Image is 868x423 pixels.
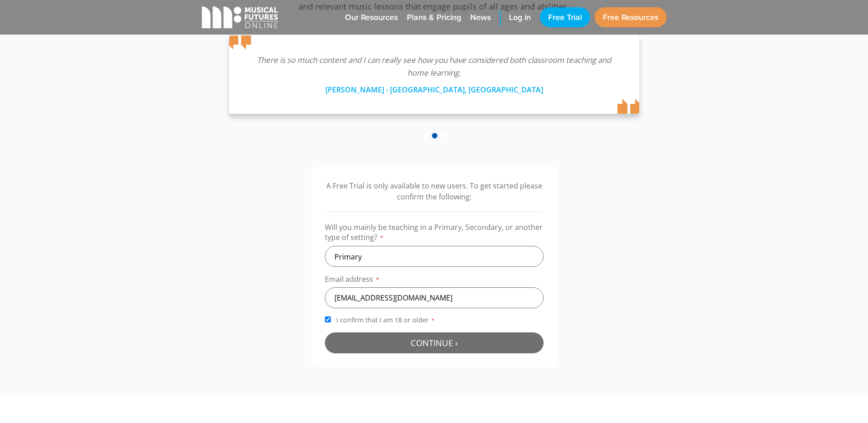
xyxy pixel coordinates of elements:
[509,11,531,24] span: Log in
[334,316,437,324] span: I confirm that I am 18 or older
[325,180,544,202] p: A Free Trial is only available to new users. To get started please confirm the following:
[325,332,544,353] button: Continue ›
[540,7,590,27] a: Free Trial
[247,79,621,96] div: [PERSON_NAME] - [GEOGRAPHIC_DATA], [GEOGRAPHIC_DATA]
[325,274,544,287] label: Email address
[411,337,458,348] span: Continue ›
[470,11,491,24] span: News
[247,54,621,79] p: There is so much content and I can really see how you have considered both classroom teaching and...
[595,7,667,27] a: Free Resources
[407,11,461,24] span: Plans & Pricing
[345,11,398,24] span: Our Resources
[325,316,331,322] input: I confirm that I am 18 or older*
[325,222,544,246] label: Will you mainly be teaching in a Primary, Secondary, or another type of setting?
